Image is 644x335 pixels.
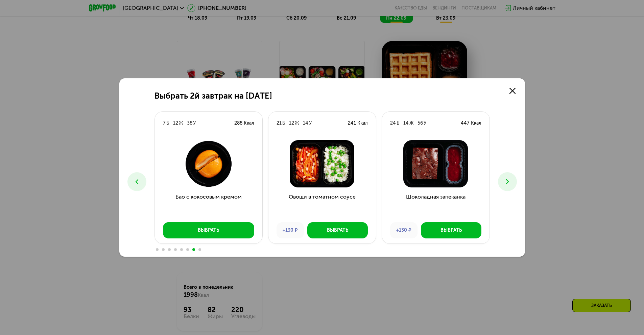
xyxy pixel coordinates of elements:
[166,120,169,127] div: Б
[277,120,282,127] div: 21
[303,120,308,127] div: 14
[282,120,285,127] div: Б
[409,120,413,127] div: Ж
[461,120,481,127] div: 447 Ккал
[440,227,462,234] div: Выбрать
[160,140,257,187] img: Бао с кокосовым кремом
[309,120,312,127] div: У
[289,120,294,127] div: 12
[274,140,371,187] img: Овощи в томатном соусе
[179,120,183,127] div: Ж
[390,120,396,127] div: 24
[234,120,254,127] div: 288 Ккал
[173,120,178,127] div: 12
[154,91,272,101] h2: Выбрать 2й завтрак на [DATE]
[397,120,399,127] div: Б
[307,222,368,238] button: Выбрать
[348,120,368,127] div: 241 Ккал
[187,120,192,127] div: 38
[387,140,484,187] img: Шоколадная запеканка
[268,193,376,217] h3: Овощи в томатном соусе
[193,120,196,127] div: У
[163,120,166,127] div: 7
[295,120,299,127] div: Ж
[277,222,304,238] div: +130 ₽
[382,193,490,217] h3: Шоколадная запеканка
[403,120,409,127] div: 14
[155,193,262,217] h3: Бао с кокосовым кремом
[390,222,418,238] div: +130 ₽
[424,120,426,127] div: У
[418,120,423,127] div: 56
[163,222,254,238] button: Выбрать
[327,227,348,234] div: Выбрать
[198,227,219,234] div: Выбрать
[421,222,481,238] button: Выбрать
